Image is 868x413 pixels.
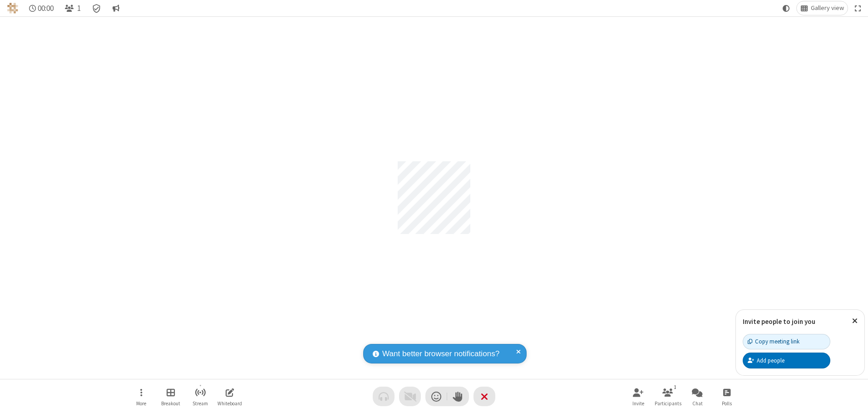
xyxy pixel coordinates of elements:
[811,5,844,12] span: Gallery view
[684,383,711,409] button: Open chat
[779,1,794,15] button: Using system theme
[845,310,864,332] button: Close popover
[38,4,54,13] span: 00:00
[447,387,469,406] button: Raise hand
[748,337,799,346] div: Copy meeting link
[187,383,214,409] button: Start streaming
[373,387,395,406] button: Audio problem - check your Internet connection or call by phone
[425,387,447,406] button: Send a reaction
[399,387,421,406] button: Video
[797,1,848,15] button: Change layout
[88,1,105,15] div: Meeting details Encryption enabled
[217,401,242,406] span: Whiteboard
[128,383,155,409] button: Open menu
[216,383,243,409] button: Open shared whiteboard
[632,401,644,406] span: Invite
[7,3,18,14] img: QA Selenium DO NOT DELETE OR CHANGE
[77,4,81,13] span: 1
[473,387,495,406] button: End or leave meeting
[161,401,180,406] span: Breakout
[192,401,208,406] span: Stream
[743,353,830,368] button: Add people
[157,383,184,409] button: Manage Breakout Rooms
[671,383,679,391] div: 1
[713,383,740,409] button: Open poll
[654,383,681,409] button: Open participant list
[108,1,123,15] button: Conversation
[382,348,499,360] span: Want better browser notifications?
[25,1,58,15] div: Timer
[61,1,84,15] button: Open participant list
[692,401,703,406] span: Chat
[655,401,681,406] span: Participants
[136,401,146,406] span: More
[625,383,652,409] button: Invite participants (Alt+I)
[743,334,830,349] button: Copy meeting link
[851,1,865,15] button: Fullscreen
[743,317,815,326] label: Invite people to join you
[722,401,732,406] span: Polls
